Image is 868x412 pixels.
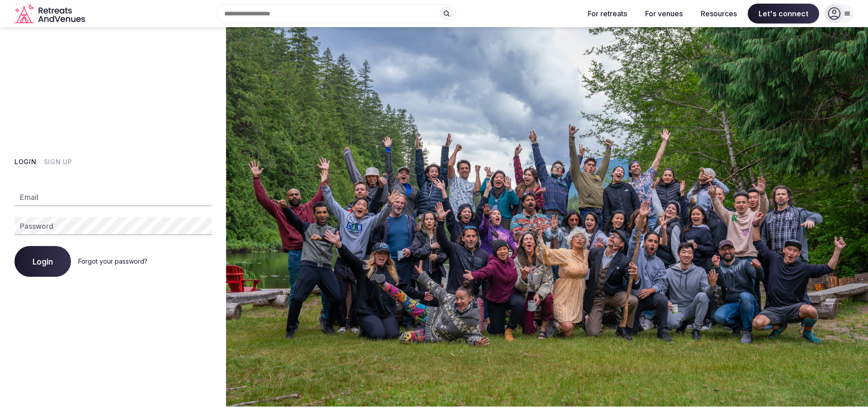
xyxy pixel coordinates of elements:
button: Resources [693,4,744,24]
button: For venues [638,4,690,24]
span: Login [33,257,53,266]
svg: Retreats and Venues company logo [14,4,87,24]
button: Login [14,157,37,166]
button: For retreats [580,4,634,24]
img: My Account Background [226,27,868,407]
button: Sign Up [44,157,72,166]
a: Visit the homepage [14,4,87,24]
a: Forgot your password? [78,257,147,265]
span: Let's connect [748,4,819,24]
button: Login [14,246,71,277]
